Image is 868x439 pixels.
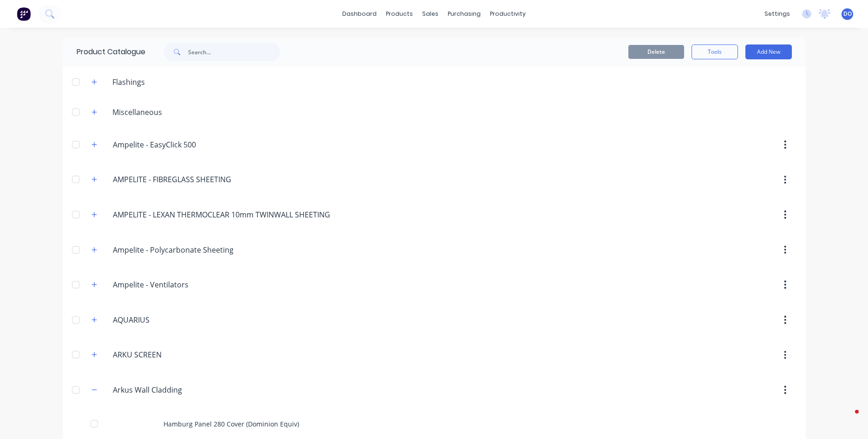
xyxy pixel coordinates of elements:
div: settings [760,7,795,21]
div: productivity [485,7,530,21]
div: Miscellaneous [105,107,170,118]
input: Enter category name [113,174,233,185]
input: Enter category name [113,244,233,255]
button: Delete [628,45,684,59]
button: Add New [745,45,792,59]
input: Search... [188,43,280,61]
div: products [381,7,418,21]
div: Flashings [105,76,152,88]
img: Factory [17,7,31,21]
input: Enter category name [113,349,223,360]
input: Enter category name [113,384,223,395]
button: Tools [692,45,738,59]
div: purchasing [443,7,485,21]
input: Enter category name [113,209,332,220]
input: Enter category name [113,314,223,325]
div: sales [418,7,443,21]
a: dashboard [338,7,381,21]
input: Enter category name [113,139,223,150]
span: DO [843,10,852,18]
input: Enter category name [113,279,223,290]
iframe: Intercom live chat [836,407,859,430]
div: Product Catalogue [63,37,145,67]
